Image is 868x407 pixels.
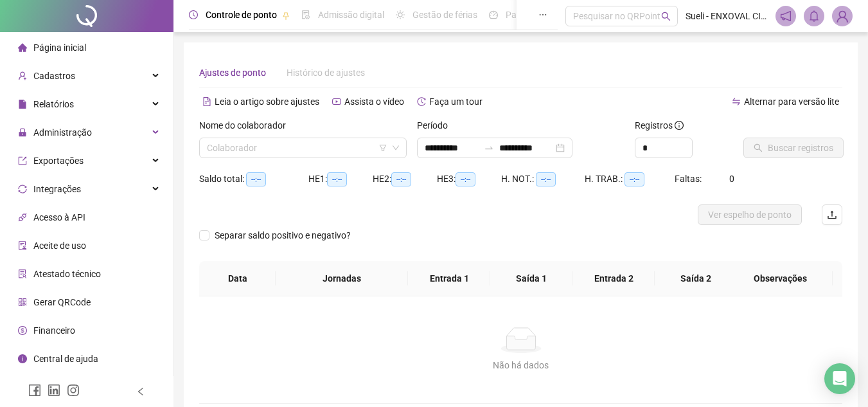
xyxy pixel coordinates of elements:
span: Relatórios [33,99,74,109]
span: qrcode [18,298,27,307]
span: file [18,100,27,109]
div: H. NOT.: [501,172,585,186]
span: --:-- [536,172,556,186]
span: Exportações [33,156,84,166]
span: file-done [301,10,310,19]
span: api [18,213,27,222]
span: sync [18,185,27,194]
span: solution [18,269,27,278]
span: sun [396,10,405,19]
span: Aceite de uso [33,240,86,251]
span: search [661,12,671,21]
span: linkedin [48,384,60,397]
span: Atestado técnico [33,269,101,279]
span: filter [379,144,387,152]
span: Leia o artigo sobre ajustes [215,96,319,107]
span: --:-- [624,172,644,186]
span: Integrações [33,184,81,194]
th: Entrada 1 [408,261,490,296]
span: audit [18,241,27,250]
span: Assista o vídeo [344,96,404,107]
span: 0 [729,174,734,184]
span: lock [18,128,27,137]
span: Acesso à API [33,212,85,222]
span: --:-- [246,172,266,186]
th: Saída 2 [655,261,737,296]
span: pushpin [282,12,290,19]
span: ellipsis [538,10,547,19]
span: --:-- [456,172,475,186]
span: Faça um tour [429,96,483,107]
div: HE 1: [308,172,373,186]
span: facebook [28,384,41,397]
span: export [18,156,27,165]
span: left [136,387,145,396]
span: upload [827,210,837,220]
span: dollar [18,326,27,335]
span: dashboard [489,10,498,19]
span: Observações [738,271,822,285]
span: to [484,143,494,153]
span: info-circle [675,121,684,130]
th: Observações [728,261,833,296]
span: Admissão digital [318,10,384,20]
span: Ajustes de ponto [199,68,266,78]
label: Período [417,118,456,132]
span: Financeiro [33,325,75,336]
label: Nome do colaborador [199,118,294,132]
span: Painel do DP [506,10,556,20]
span: notification [780,10,792,22]
span: clock-circle [189,10,198,19]
span: --:-- [327,172,347,186]
th: Data [199,261,276,296]
span: info-circle [18,354,27,363]
button: Buscar registros [743,138,844,158]
span: Página inicial [33,42,86,53]
span: Gerar QRCode [33,297,91,307]
span: Administração [33,127,92,138]
span: Cadastros [33,71,75,81]
div: Saldo total: [199,172,308,186]
div: HE 2: [373,172,437,186]
span: swap [732,97,741,106]
span: down [392,144,400,152]
span: history [417,97,426,106]
span: user-add [18,71,27,80]
span: bell [808,10,820,22]
th: Saída 1 [490,261,572,296]
span: Gestão de férias [412,10,477,20]
img: 38805 [833,6,852,26]
span: --:-- [391,172,411,186]
span: Faltas: [675,174,704,184]
span: youtube [332,97,341,106]
span: Separar saldo positivo e negativo? [209,228,356,242]
span: home [18,43,27,52]
div: H. TRAB.: [585,172,675,186]
div: HE 3: [437,172,501,186]
span: Sueli - ENXOVAL CIRIANA JRLD LTDA [686,9,768,23]
span: Central de ajuda [33,354,98,364]
th: Jornadas [276,261,408,296]
th: Entrada 2 [572,261,655,296]
span: Controle de ponto [206,10,277,20]
span: Registros [635,118,684,132]
span: Histórico de ajustes [287,68,365,78]
div: Não há dados [215,358,827,372]
button: Ver espelho de ponto [698,204,802,225]
span: instagram [67,384,80,397]
span: swap-right [484,143,494,153]
div: Open Intercom Messenger [824,363,855,394]
span: file-text [202,97,211,106]
span: Alternar para versão lite [744,96,839,107]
